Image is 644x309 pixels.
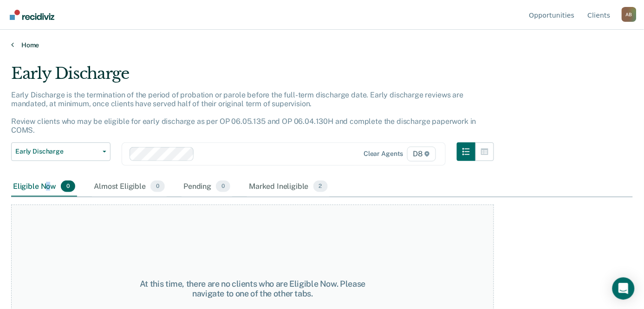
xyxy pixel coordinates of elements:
a: Home [11,41,633,49]
img: Recidiviz [10,10,54,20]
div: Almost Eligible0 [92,177,167,197]
div: Early Discharge [11,64,494,90]
span: 0 [150,180,165,193]
button: Profile dropdown button [622,7,637,22]
span: D8 [407,147,436,161]
div: Eligible Now0 [11,177,77,197]
button: Early Discharge [11,142,111,161]
span: 0 [61,180,75,193]
span: 0 [216,180,230,193]
div: Open Intercom Messenger [612,277,635,300]
div: Marked Ineligible2 [247,177,330,197]
span: 2 [313,180,328,193]
div: Pending0 [182,177,232,197]
div: At this time, there are no clients who are Eligible Now. Please navigate to one of the other tabs. [132,279,373,299]
div: A B [622,7,637,22]
span: Early Discharge [15,148,99,155]
p: Early Discharge is the termination of the period of probation or parole before the full-term disc... [11,90,476,135]
div: Clear agents [364,150,403,158]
